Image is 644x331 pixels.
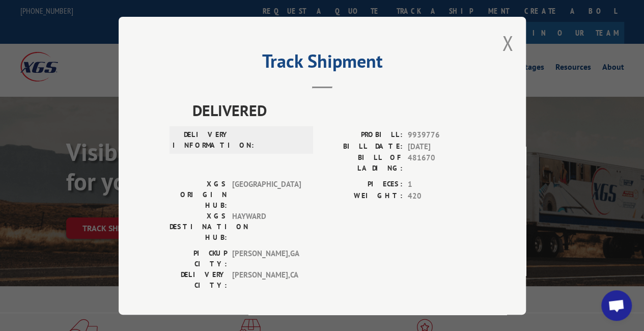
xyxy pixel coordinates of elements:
[601,290,632,321] div: Open chat
[322,141,403,152] label: BILL DATE:
[192,99,475,122] span: DELIVERED
[173,129,230,151] label: DELIVERY INFORMATION:
[232,248,301,269] span: [PERSON_NAME] , GA
[408,129,475,141] span: 9939776
[322,129,403,141] label: PROBILL:
[170,269,227,291] label: DELIVERY CITY:
[322,190,403,202] label: WEIGHT:
[408,152,475,174] span: 481670
[170,179,227,211] label: XGS ORIGIN HUB:
[170,211,227,243] label: XGS DESTINATION HUB:
[408,179,475,190] span: 1
[502,30,513,57] button: Close modal
[232,179,301,211] span: [GEOGRAPHIC_DATA]
[170,248,227,269] label: PICKUP CITY:
[408,141,475,152] span: [DATE]
[170,54,475,73] h2: Track Shipment
[232,269,301,291] span: [PERSON_NAME] , CA
[322,179,403,190] label: PIECES:
[408,190,475,202] span: 420
[232,211,301,243] span: HAYWARD
[322,152,403,174] label: BILL OF LADING:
